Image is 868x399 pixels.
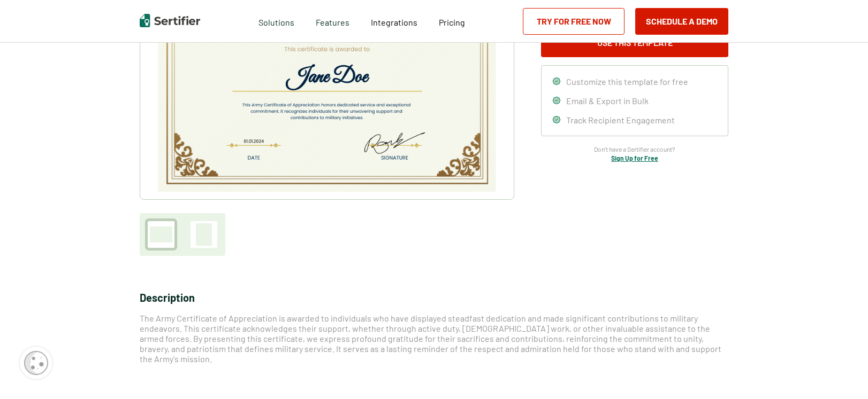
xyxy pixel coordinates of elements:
span: Features [316,14,349,28]
span: Integrations [371,17,417,27]
span: Pricing [439,17,465,27]
span: Description [140,291,195,304]
span: Track Recipient Engagement [566,115,675,125]
a: Try for Free Now [523,8,625,35]
img: Cookie Popup Icon [24,351,48,375]
button: Schedule a Demo [635,8,728,35]
span: The Army Certificate of Appreciation is awarded to individuals who have displayed steadfast dedic... [140,313,721,364]
span: Email & Export in Bulk [566,96,649,106]
span: Customize this template for free [566,76,688,87]
a: Integrations [371,14,417,28]
span: Solutions [258,14,294,28]
img: Sertifier | Digital Credentialing Platform [140,14,200,27]
iframe: Chat Widget [814,348,868,399]
a: Pricing [439,14,465,28]
a: Sign Up for Free [611,154,658,162]
span: Don’t have a Sertifier account? [594,144,675,154]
